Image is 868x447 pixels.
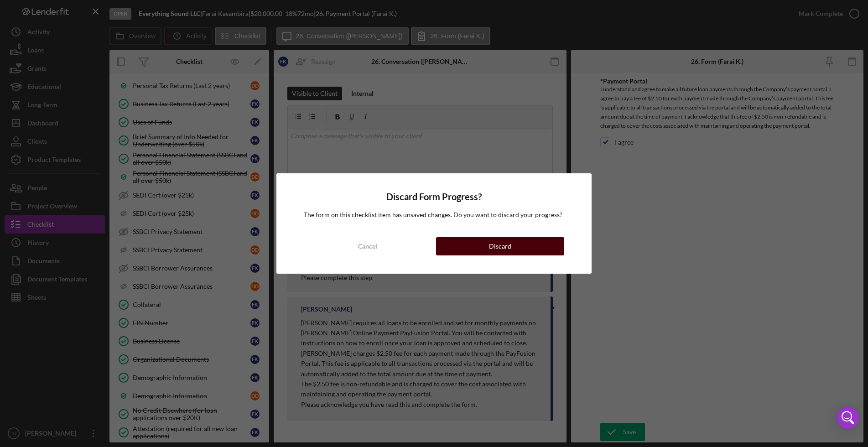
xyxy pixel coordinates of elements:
span: The form on this checklist item has unsaved changes. Do you want to discard your progress? [304,211,562,218]
button: Cancel [304,237,431,255]
div: Open Intercom Messenger [837,407,859,429]
div: Cancel [358,237,377,255]
div: Discard [489,237,511,255]
h4: Discard Form Progress? [304,192,564,202]
button: Discard [436,237,564,255]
